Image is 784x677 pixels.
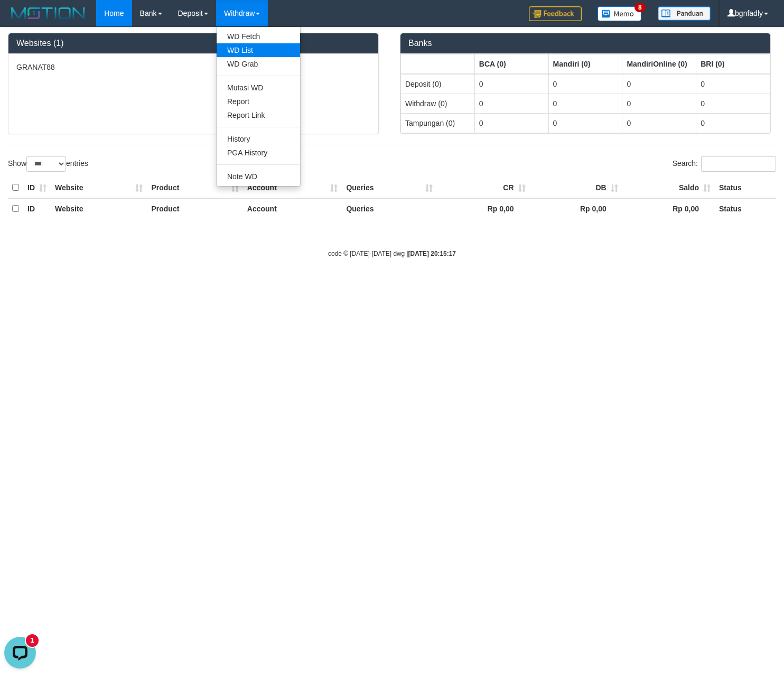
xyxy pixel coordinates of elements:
[474,113,548,133] td: 0
[243,198,342,219] th: Account
[437,198,529,219] th: Rp 0,00
[548,54,622,74] th: Group: activate to sort column ascending
[622,198,715,219] th: Rp 0,00
[548,113,622,133] td: 0
[217,108,300,122] a: Report Link
[408,250,456,257] strong: [DATE] 20:15:17
[530,198,622,219] th: Rp 0,00
[622,94,696,113] td: 0
[696,54,770,74] th: Group: activate to sort column ascending
[217,43,300,57] a: WD List
[401,74,475,94] td: Deposit (0)
[243,178,342,198] th: Account
[696,113,770,133] td: 0
[4,4,36,36] button: Open LiveChat chat widget
[401,54,475,74] th: Group: activate to sort column ascending
[147,198,242,219] th: Product
[217,57,300,71] a: WD Grab
[622,54,696,74] th: Group: activate to sort column ascending
[8,156,88,172] label: Show entries
[328,250,456,257] small: code © [DATE]-[DATE] dwg |
[217,146,300,160] a: PGA History
[16,39,370,48] h3: Websites (1)
[437,178,529,198] th: CR
[342,178,437,198] th: Queries
[634,3,646,12] span: 8
[701,156,776,172] input: Search:
[658,6,711,21] img: panduan.png
[529,6,582,21] img: Feedback.jpg
[147,178,242,198] th: Product
[8,5,88,21] img: MOTION_logo.png
[673,156,776,172] label: Search:
[51,178,147,198] th: Website
[26,2,39,14] div: New messages notification
[217,95,300,108] a: Report
[530,178,622,198] th: DB
[474,94,548,113] td: 0
[622,74,696,94] td: 0
[548,94,622,113] td: 0
[598,6,642,21] img: Button%20Memo.svg
[26,156,66,172] select: Showentries
[696,94,770,113] td: 0
[23,178,51,198] th: ID
[51,198,147,219] th: Website
[217,30,300,43] a: WD Fetch
[474,74,548,94] td: 0
[474,54,548,74] th: Group: activate to sort column ascending
[715,198,776,219] th: Status
[408,39,762,48] h3: Banks
[622,178,715,198] th: Saldo
[548,74,622,94] td: 0
[696,74,770,94] td: 0
[217,170,300,183] a: Note WD
[401,94,475,113] td: Withdraw (0)
[401,113,475,133] td: Tampungan (0)
[715,178,776,198] th: Status
[342,198,437,219] th: Queries
[217,81,300,95] a: Mutasi WD
[16,62,370,72] p: GRANAT88
[622,113,696,133] td: 0
[23,198,51,219] th: ID
[217,132,300,146] a: History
